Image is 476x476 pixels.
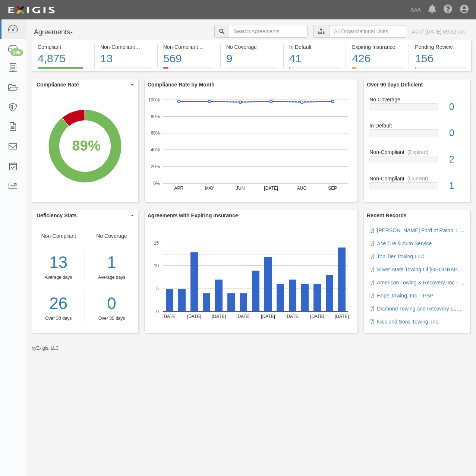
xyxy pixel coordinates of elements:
[415,51,466,67] div: 156
[346,67,409,73] a: Expiring Insurance426
[444,126,470,140] div: 0
[226,43,277,51] div: No Coverage
[37,212,129,219] span: Deficiency Stats
[289,51,340,67] div: 41
[145,221,357,333] svg: A chart.
[407,148,429,156] div: (Expired)
[364,96,470,103] div: No Coverage
[352,43,403,51] div: Expiring Insurance
[156,309,159,314] text: 0
[367,82,423,88] b: Over 90 days Deficient
[10,49,23,56] div: 289
[37,81,129,88] span: Compliance Rate
[145,90,357,202] svg: A chart.
[100,51,151,67] div: 13
[138,43,159,51] div: (Current)
[407,2,425,17] a: AAA
[284,67,346,73] a: In Default41
[32,315,85,322] div: Over 30 days
[377,280,469,286] a: American Towing & Recovery, Inc - PSP
[148,212,238,218] b: Agreements with Expiring Insurance
[201,43,222,51] div: (Expired)
[236,314,250,319] text: [DATE]
[335,314,349,319] text: [DATE]
[286,314,300,319] text: [DATE]
[174,186,183,191] text: APR
[32,251,85,274] div: 13
[212,314,226,319] text: [DATE]
[91,292,132,315] a: 0
[91,274,132,281] div: Average days
[151,130,160,136] text: 60%
[261,314,275,319] text: [DATE]
[154,240,159,245] text: 15
[377,227,467,233] a: [PERSON_NAME] Ford of Raton, LLC.
[151,164,160,169] text: 20%
[32,210,138,221] button: Deficiency Stats
[158,67,220,73] a: Non-Compliant(Expired)569
[91,251,132,274] div: 1
[289,43,340,51] div: In Default
[32,90,138,202] svg: A chart.
[236,186,245,191] text: JUN
[377,319,439,325] a: Nick and Sons Towing, Inc.
[377,306,475,312] a: Diamond Towing and Recovery LLC - PSP
[444,179,470,193] div: 1
[369,96,464,122] a: No Coverage0
[377,240,432,246] a: Ace Tire & Auto Service
[329,25,406,38] input: All Organizational Units
[37,346,59,351] a: Exigis, LLC
[377,293,433,299] a: Hope Towing, Inc. - PSP
[310,314,324,319] text: [DATE]
[415,43,466,51] div: Pending Review
[32,292,85,315] a: 26
[163,43,214,51] div: Non-Compliant (Expired)
[163,51,214,67] div: 569
[148,97,160,102] text: 100%
[364,148,470,156] div: Non-Compliant
[297,186,306,191] text: AUG
[72,135,101,156] div: 89%
[409,67,472,73] a: Pending Review156
[367,212,407,218] b: Recent Records
[229,25,308,38] input: Search Agreements
[444,5,453,14] i: Help Center - Complianz
[153,180,160,186] text: 0%
[32,232,85,322] div: Non-Compliant
[148,82,215,88] b: Compliance Rate by Month
[369,175,464,196] a: Non-Compliant(Current)1
[6,3,57,17] img: logo-5460c22ac91f19d4615b14bd174203de0afe785f0fc80cf4dbbc73dc1793850b.png
[264,186,278,191] text: [DATE]
[32,25,88,40] button: Agreements
[85,232,138,322] div: No Coverage
[100,43,151,51] div: Non-Compliant (Current)
[407,175,428,182] div: (Current)
[444,153,470,166] div: 2
[151,147,160,152] text: 40%
[32,274,85,281] div: Average days
[32,345,59,352] small: by
[205,186,214,191] text: MAY
[91,315,132,322] div: Over 30 days
[364,175,470,182] div: Non-Compliant
[328,186,337,191] text: SEP
[444,100,470,114] div: 0
[226,51,277,67] div: 9
[369,122,464,148] a: In Default0
[151,114,160,119] text: 80%
[364,122,470,129] div: In Default
[377,253,424,259] a: Top Tier Towing LLC
[32,79,138,90] button: Compliance Rate
[163,314,177,319] text: [DATE]
[369,148,464,175] a: Non-Compliant(Expired)2
[156,286,159,291] text: 5
[187,314,201,319] text: [DATE]
[412,28,465,35] div: As of [DATE] 09:52 am
[352,51,403,67] div: 426
[38,43,88,51] div: Compliant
